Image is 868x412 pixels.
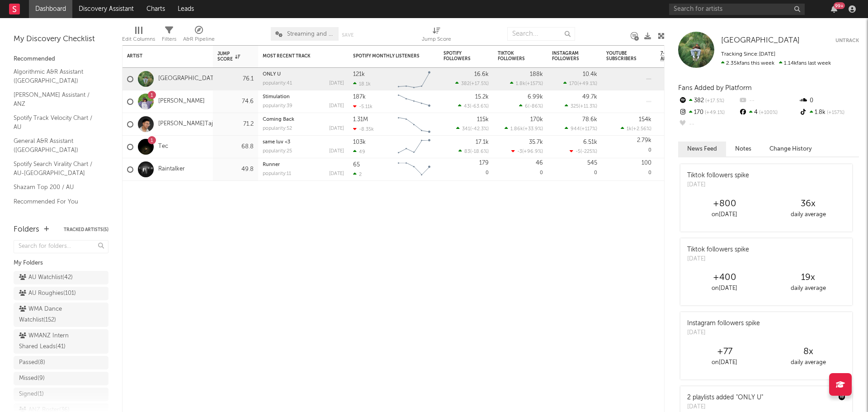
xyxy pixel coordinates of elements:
div: [DATE] [329,171,344,176]
div: daily average [766,357,850,368]
span: 7-Day Fans Added [660,51,697,62]
div: 78.6k [582,117,597,123]
div: popularity: 39 [263,104,292,109]
span: +17.5 % [704,99,724,104]
span: +117 % [581,127,596,132]
span: +157 % [527,81,542,86]
button: Notes [726,142,760,156]
span: 944 [571,127,580,132]
a: [PERSON_NAME] Assistant / ANZ [14,90,99,109]
div: 545 [587,160,597,166]
div: 0 [606,136,651,158]
a: Coming Back [263,117,294,122]
div: ( ) [458,148,489,154]
div: Stimulation [263,95,344,99]
div: +800 [683,199,766,209]
a: Spotify Search Virality Chart / AU-[GEOGRAPHIC_DATA] [14,159,99,178]
div: 74.6 [217,96,254,107]
div: 2.79k [637,137,651,143]
span: 2.35k fans this week [721,61,774,66]
a: Algorithmic A&R Assistant ([GEOGRAPHIC_DATA]) [14,67,99,85]
div: Filters [162,34,176,45]
span: 1.8k [516,81,525,86]
button: Change History [760,142,821,156]
a: [GEOGRAPHIC_DATA] [158,75,219,83]
div: popularity: 25 [263,149,292,154]
div: Missed ( 9 ) [19,373,45,384]
div: Jump Score [422,23,451,49]
div: 2 [353,171,362,177]
div: 170k [530,117,543,123]
a: Runner [263,162,280,167]
div: ONLY U [263,72,344,77]
span: 170 [569,81,577,86]
a: Recommended For You [14,197,99,207]
span: -86 % [529,104,542,109]
div: ( ) [565,126,597,132]
div: ( ) [456,126,489,132]
div: ( ) [505,126,543,132]
div: +400 [683,272,766,283]
a: AU Watchlist(42) [14,271,108,284]
span: Fans Added by Platform [678,85,752,91]
div: [DATE] [329,104,344,109]
div: ( ) [621,126,651,132]
a: AU Roughies(101) [14,287,108,300]
span: +49.1 % [579,81,596,86]
div: [DATE] [329,81,344,86]
span: 6 [525,104,528,109]
span: -42.3 % [472,127,487,132]
button: Tracked Artists(5) [64,227,108,232]
span: -18.6 % [472,149,487,154]
div: AU Roughies ( 101 ) [19,288,76,299]
span: +157 % [826,110,844,115]
div: Edit Columns [122,34,155,45]
span: 341 [462,127,470,132]
div: 0 [443,158,489,180]
span: 43 [464,104,470,109]
div: [DATE] [329,126,344,131]
div: 170 [678,107,738,118]
div: popularity: 52 [263,126,292,131]
div: Most Recent Track [263,53,330,59]
div: 1.8k [799,107,859,118]
a: "ONLY U" [736,394,763,401]
div: popularity: 41 [263,81,292,86]
div: 188k [530,71,543,77]
span: +100 % [758,110,778,115]
div: 103k [353,139,366,145]
div: Recommended [14,54,108,65]
svg: Chart title [394,158,434,181]
a: Passed(8) [14,356,108,369]
div: 49.8 [217,164,254,175]
div: -- [738,95,798,107]
svg: Chart title [394,113,434,136]
a: General A&R Assistant ([GEOGRAPHIC_DATA]) [14,136,99,155]
div: TikTok Followers [498,51,529,62]
div: 1.31M [353,117,368,123]
span: -63.6 % [471,104,487,109]
div: 100 [642,160,651,166]
div: 0 [606,158,651,180]
div: 187k [353,94,366,100]
div: ( ) [563,81,597,86]
div: daily average [766,209,850,220]
svg: Chart title [394,136,434,158]
div: 71.2 [217,119,254,130]
div: AU Watchlist ( 42 ) [19,272,73,283]
span: 325 [571,104,579,109]
div: ( ) [565,103,597,109]
div: 2 playlists added [687,393,763,403]
div: 4 [738,107,798,118]
span: 83 [464,149,470,154]
div: My Discovery Checklist [14,34,108,45]
div: ( ) [511,148,543,154]
div: 8 x [766,346,850,357]
span: +33.9 % [524,127,542,132]
input: Search... [507,27,575,41]
div: ( ) [570,148,597,154]
div: My Folders [14,258,108,269]
a: Tec [158,143,168,151]
div: 6.51k [583,139,597,145]
div: 0 [552,158,597,180]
